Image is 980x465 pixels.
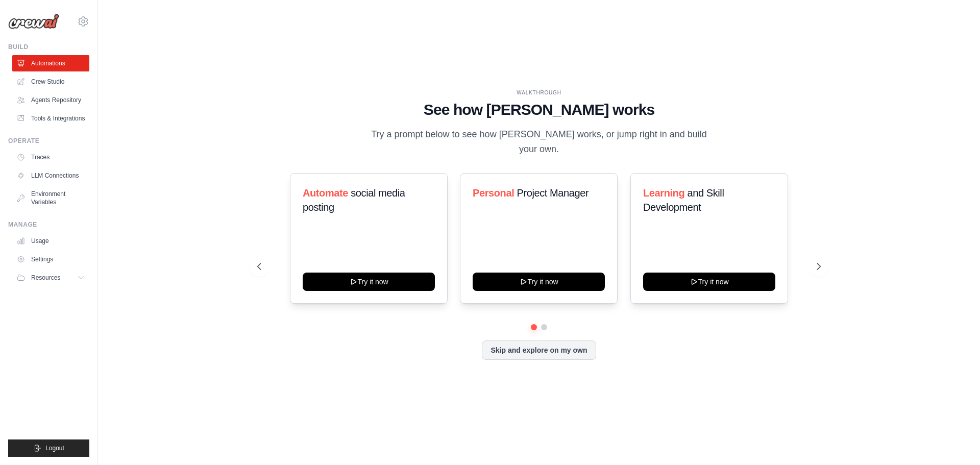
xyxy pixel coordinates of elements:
div: Operate [8,137,89,145]
a: Usage [12,233,89,249]
span: Resources [31,274,60,282]
span: Project Manager [517,187,589,199]
span: social media posting [303,187,405,213]
button: Skip and explore on my own [482,340,596,360]
p: Try a prompt below to see how [PERSON_NAME] works, or jump right in and build your own. [367,127,710,157]
a: Tools & Integrations [12,110,89,127]
span: Logout [45,444,64,452]
a: Crew Studio [12,74,89,90]
a: Agents Repository [12,92,89,108]
button: Try it now [643,273,775,291]
img: Logo [8,14,59,29]
button: Try it now [303,273,435,291]
span: Learning [643,187,684,199]
button: Logout [8,439,89,457]
a: Settings [12,251,89,267]
h1: See how [PERSON_NAME] works [257,101,821,119]
a: Environment Variables [12,186,89,210]
a: LLM Connections [12,167,89,184]
span: and Skill Development [643,187,724,213]
span: Automate [303,187,348,199]
div: WALKTHROUGH [257,89,821,96]
button: Try it now [473,273,605,291]
a: Traces [12,149,89,165]
div: Build [8,43,89,51]
div: Manage [8,221,89,229]
span: Personal [473,187,514,199]
button: Resources [12,270,89,286]
a: Automations [12,55,89,71]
